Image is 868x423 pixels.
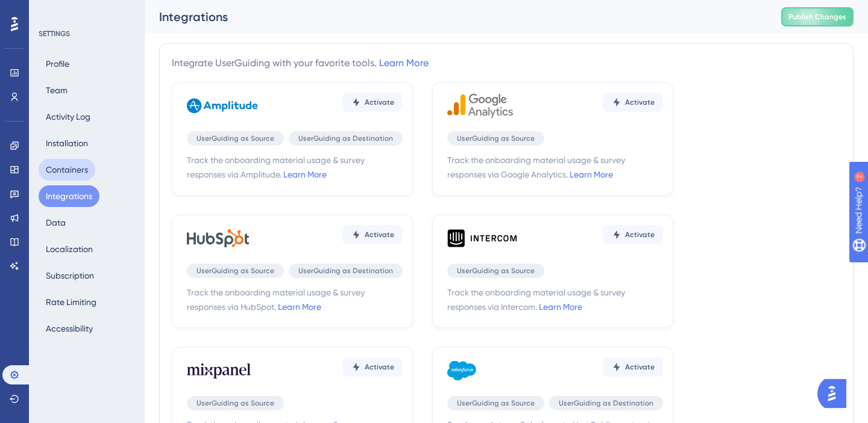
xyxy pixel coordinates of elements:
[39,29,136,39] div: SETTINGS
[39,106,98,128] button: Activity Log
[342,93,403,112] button: Activate
[457,134,535,143] span: UserGuiding as Source
[187,285,403,314] span: Track the onboarding material usage & survey responses via HubSpot.
[39,185,99,207] button: Integrations
[197,266,274,276] span: UserGuiding as Source
[457,266,535,276] span: UserGuiding as Source
[39,53,77,75] button: Profile
[625,362,655,372] span: Activate
[365,97,394,107] span: Activate
[603,225,663,244] button: Activate
[625,230,655,239] span: Activate
[298,134,393,143] span: UserGuiding as Destination
[570,170,613,179] a: Learn More
[342,357,403,377] button: Activate
[197,134,274,143] span: UserGuiding as Source
[781,7,854,26] button: Publish Changes
[84,6,87,16] div: 2
[159,8,751,25] div: Integrations
[39,132,95,154] button: Installation
[39,265,101,286] button: Subscription
[187,153,403,182] span: Track the onboarding material usage & survey responses via Amplitude.
[39,212,73,233] button: Data
[39,79,75,101] button: Team
[603,357,663,377] button: Activate
[539,302,582,312] a: Learn More
[39,159,95,181] button: Containers
[365,362,394,372] span: Activate
[278,302,321,312] a: Learn More
[172,56,429,70] div: Integrate UserGuiding with your favorite tools.
[603,93,663,112] button: Activate
[365,230,394,239] span: Activate
[379,57,429,69] a: Learn More
[39,318,100,339] button: Accessibility
[447,285,663,314] span: Track the onboarding material usage & survey responses via Intercom.
[298,266,393,276] span: UserGuiding as Destination
[39,291,104,313] button: Rate Limiting
[197,398,274,408] span: UserGuiding as Source
[342,225,403,244] button: Activate
[28,3,75,17] span: Need Help?
[283,170,327,179] a: Learn More
[625,97,655,107] span: Activate
[457,398,535,408] span: UserGuiding as Source
[559,398,653,408] span: UserGuiding as Destination
[817,375,854,412] iframe: UserGuiding AI Assistant Launcher
[447,153,663,182] span: Track the onboarding material usage & survey responses via Google Analytics.
[39,238,100,260] button: Localization
[788,12,846,22] span: Publish Changes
